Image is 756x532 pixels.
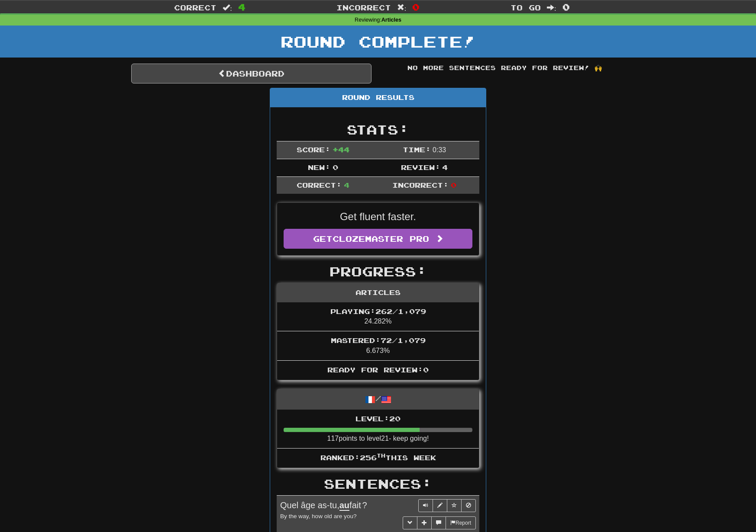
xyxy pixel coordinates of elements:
[331,336,426,344] span: Mastered: 72 / 1,079
[174,3,216,12] span: Correct
[270,88,486,107] div: Round Results
[403,516,476,529] div: More sentence controls
[377,452,385,458] sup: th
[277,122,479,137] h2: Stats:
[280,513,357,519] small: By the way, how old are you?
[277,389,479,410] div: /
[284,229,472,249] a: GetClozemaster Pro
[344,181,349,189] span: 4
[355,414,401,423] span: Level: 20
[297,181,342,189] span: Correct:
[442,163,448,171] span: 4
[333,145,349,154] span: + 44
[320,453,436,461] span: Ranked: 256 this week
[339,500,349,511] u: au
[223,4,232,11] span: :
[451,181,456,189] span: 0
[547,4,556,11] span: :
[562,2,570,12] span: 0
[280,500,367,511] span: Quel âge as-tu, fait ?
[447,499,462,512] button: Toggle favorite
[308,163,330,171] span: New:
[297,145,330,154] span: Score:
[403,516,417,529] button: Toggle grammar
[381,17,401,23] strong: Articles
[238,2,246,12] span: 4
[330,307,426,315] span: Playing: 262 / 1,079
[333,163,338,171] span: 0
[333,234,429,244] span: Clozemaster Pro
[277,302,479,332] li: 24.282%
[401,163,440,171] span: Review:
[392,181,449,189] span: Incorrect:
[433,499,447,512] button: Edit sentence
[418,499,433,512] button: Play sentence audio
[284,209,472,224] p: Get fluent faster.
[277,331,479,361] li: 6.673%
[336,3,391,12] span: Incorrect
[433,146,446,154] span: 0 : 33
[277,283,479,302] div: Articles
[277,410,479,449] li: 117 points to level 21 - keep going!
[446,516,476,529] button: Report
[3,33,753,50] h1: Round Complete!
[277,477,479,491] h2: Sentences:
[412,2,420,12] span: 0
[277,264,479,279] h2: Progress:
[131,64,372,83] a: Dashboard
[417,516,432,529] button: Add sentence to collection
[397,4,407,11] span: :
[384,64,625,72] div: No more sentences ready for review! 🙌
[403,145,431,154] span: Time:
[510,3,541,12] span: To go
[418,499,476,512] div: Sentence controls
[461,499,476,512] button: Toggle ignore
[327,365,429,374] span: Ready for Review: 0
